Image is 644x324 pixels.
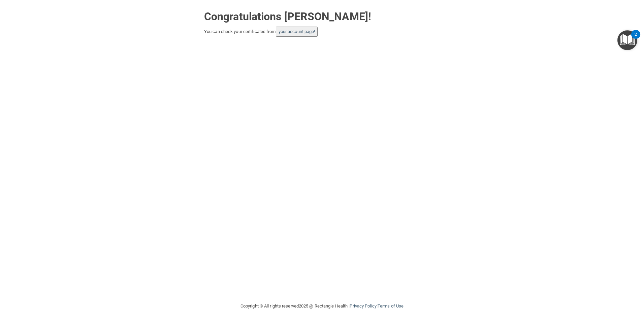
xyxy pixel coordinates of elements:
button: Open Resource Center, 2 new notifications [617,30,637,50]
a: Terms of Use [378,303,404,309]
strong: Congratulations [PERSON_NAME]! [204,10,371,23]
a: your account page! [279,29,315,34]
div: Copyright © All rights reserved 2025 @ Rectangle Health | | [199,295,445,317]
button: your account page! [276,27,318,37]
div: You can check your certificates from [204,27,440,37]
div: 2 [635,34,637,43]
a: Privacy Policy [350,303,376,309]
